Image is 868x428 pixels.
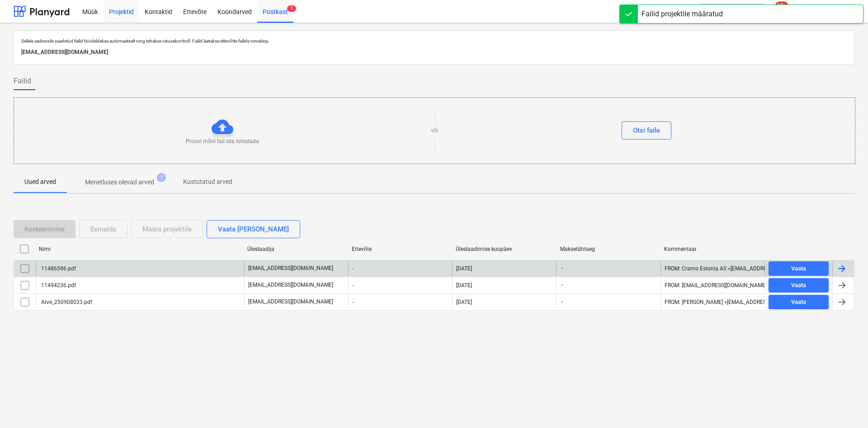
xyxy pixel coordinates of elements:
[642,9,723,19] div: Failid projektile määratud
[21,38,847,44] p: Sellele aadressile saadetud failid töödeldakse automaatselt ning tehakse viirusekontroll. Failid ...
[40,265,76,272] div: 11486596.pdf
[456,246,553,252] div: Üleslaadimise kuupäev
[348,295,452,309] div: -
[633,125,660,136] div: Otsi faile
[348,261,452,276] div: -
[791,280,806,291] div: Vaata
[823,385,868,428] div: Vestlusvidin
[622,121,671,139] button: Otsi faile
[560,298,564,306] span: -
[248,281,333,289] p: [EMAIL_ADDRESS][DOMAIN_NAME]
[248,298,333,306] p: [EMAIL_ADDRESS][DOMAIN_NAME]
[287,5,296,12] span: 1
[40,282,76,289] div: 11494236.pdf
[791,264,806,274] div: Vaata
[21,48,847,57] p: [EMAIL_ADDRESS][DOMAIN_NAME]
[248,264,333,272] p: [EMAIL_ADDRESS][DOMAIN_NAME]
[186,138,259,145] p: Proovi mõni fail siia lohistada
[14,76,31,87] span: Failid
[769,278,829,293] button: Vaata
[560,246,657,252] div: Maksetähtaeg
[183,177,232,187] p: Kustutatud arved
[85,178,154,187] p: Menetluses olevad arved
[791,297,806,308] div: Vaata
[456,299,472,305] div: [DATE]
[40,299,92,305] div: Arve_250908033.pdf
[24,177,56,187] p: Uued arved
[664,246,761,252] div: Kommentaar
[218,223,289,235] div: Vaata [PERSON_NAME]
[456,282,472,289] div: [DATE]
[431,127,438,135] p: või
[769,295,829,309] button: Vaata
[39,246,240,252] div: Nimi
[456,265,472,272] div: [DATE]
[247,246,344,252] div: Üleslaadija
[560,264,564,272] span: -
[207,220,300,238] button: Vaata [PERSON_NAME]
[157,173,166,182] span: 1
[14,97,855,164] div: Proovi mõni fail siia lohistadavõiOtsi faile
[352,246,449,252] div: Ettevõte
[769,261,829,276] button: Vaata
[348,278,452,293] div: -
[823,385,868,428] iframe: Chat Widget
[560,281,564,289] span: -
